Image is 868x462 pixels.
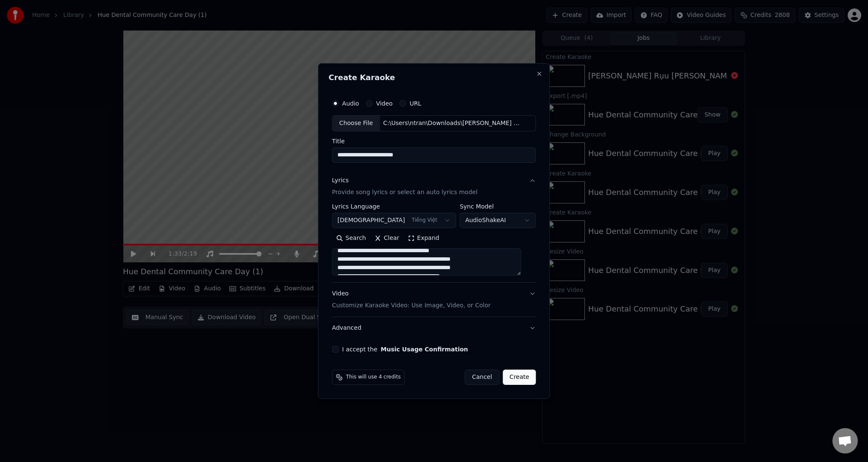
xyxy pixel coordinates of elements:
[346,374,401,381] span: This will use 4 credits
[332,289,490,310] div: Video
[332,170,536,203] button: LyricsProvide song lyrics or select an auto lyrics model
[409,100,421,106] label: URL
[460,203,536,209] label: Sync Model
[332,203,536,282] div: LyricsProvide song lyrics or select an auto lyrics model
[332,231,370,245] button: Search
[332,188,477,197] p: Provide song lyrics or select an auto lyrics model
[376,100,392,106] label: Video
[342,100,359,106] label: Audio
[332,176,348,185] div: Lyrics
[332,317,536,339] button: Advanced
[328,74,539,81] h2: Create Karaoke
[503,370,536,385] button: Create
[332,283,536,317] button: VideoCustomize Karaoke Video: Use Image, Video, or Color
[332,301,490,310] p: Customize Karaoke Video: Use Image, Video, or Color
[403,231,443,245] button: Expand
[380,119,524,128] div: C:\Users\ntran\Downloads\[PERSON_NAME] ruu [PERSON_NAME] (Cover) (Cover).wav
[465,370,499,385] button: Cancel
[342,346,468,352] label: I accept the
[381,346,468,352] button: I accept the
[332,203,456,209] label: Lyrics Language
[370,231,403,245] button: Clear
[332,138,536,144] label: Title
[332,116,380,131] div: Choose File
